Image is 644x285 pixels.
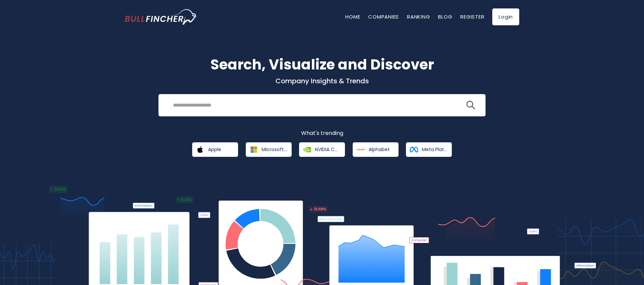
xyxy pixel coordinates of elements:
[492,8,519,25] a: Login
[368,13,399,20] a: Companies
[466,101,475,110] img: search icon
[125,9,197,25] a: Go to homepage
[262,146,287,152] span: Microsoft Corporation
[192,142,238,157] a: Apple
[406,142,452,157] a: Meta Platforms
[299,142,345,157] a: NVIDIA Corporation
[315,146,340,152] span: NVIDIA Corporation
[460,13,484,20] a: Register
[422,146,447,152] span: Meta Platforms
[369,146,390,152] span: Alphabet
[125,9,197,25] img: bullfincher logo
[208,146,221,152] span: Apple
[125,77,519,85] p: Company Insights & Trends
[438,13,452,20] a: Blog
[407,13,430,20] a: Ranking
[125,130,519,137] p: What's trending
[353,142,399,157] a: Alphabet
[345,13,360,20] a: Home
[246,142,292,157] a: Microsoft Corporation
[125,54,519,75] h1: Search, Visualize and Discover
